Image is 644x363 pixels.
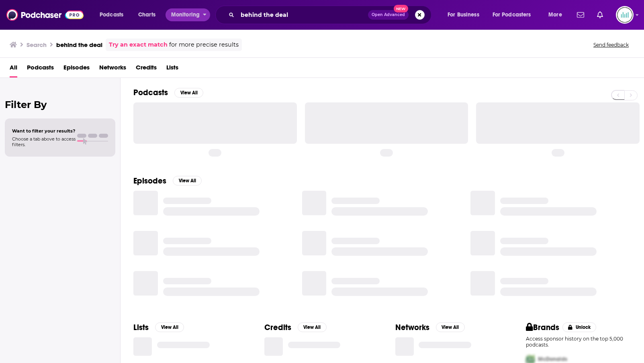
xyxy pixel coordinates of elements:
[169,40,239,49] span: for more precise results
[100,9,123,20] span: Podcasts
[591,41,631,48] button: Send feedback
[298,322,327,332] button: View All
[548,9,562,20] span: More
[94,8,134,21] button: open menu
[395,322,465,332] a: NetworksView All
[27,61,54,77] a: Podcasts
[223,6,439,24] div: Search podcasts, credits, & more...
[133,322,149,332] h2: Lists
[109,40,168,49] a: Try an exact match
[394,5,408,12] span: New
[562,322,597,332] button: Unlock
[448,9,479,20] span: For Business
[526,322,559,332] h2: Brands
[133,8,160,21] a: Charts
[133,176,202,186] a: EpisodesView All
[442,8,489,21] button: open menu
[368,10,409,20] button: Open AdvancedNew
[173,176,202,186] button: View All
[237,8,368,21] input: Search podcasts, credits, & more...
[616,6,634,24] img: User Profile
[63,61,90,77] a: Episodes
[526,336,631,348] p: Access sponsor history on the top 5,000 podcasts.
[166,8,210,21] button: open menu
[56,41,102,49] h3: behind the deal
[136,61,157,77] a: Credits
[171,9,200,20] span: Monitoring
[372,13,405,17] span: Open Advanced
[395,322,429,332] h2: Networks
[487,8,543,21] button: open menu
[616,6,634,24] span: Logged in as podglomerate
[99,61,126,77] a: Networks
[12,128,76,134] span: Want to filter your results?
[133,176,166,186] h2: Episodes
[493,9,531,20] span: For Podcasters
[10,61,17,77] a: All
[133,88,168,98] h2: Podcasts
[436,322,465,332] button: View All
[5,99,115,110] h2: Filter By
[538,356,567,363] span: McDonalds
[594,8,606,22] a: Show notifications dropdown
[616,6,634,24] button: Show profile menu
[133,88,203,98] a: PodcastsView All
[264,322,291,332] h2: Credits
[133,322,184,332] a: ListsView All
[574,8,587,22] a: Show notifications dropdown
[138,9,155,20] span: Charts
[543,8,572,21] button: open menu
[166,61,178,77] a: Lists
[264,322,327,332] a: CreditsView All
[12,136,76,147] span: Choose a tab above to access filters.
[6,7,84,22] img: Podchaser - Follow, Share and Rate Podcasts
[27,41,47,49] h3: Search
[155,322,184,332] button: View All
[174,88,203,98] button: View All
